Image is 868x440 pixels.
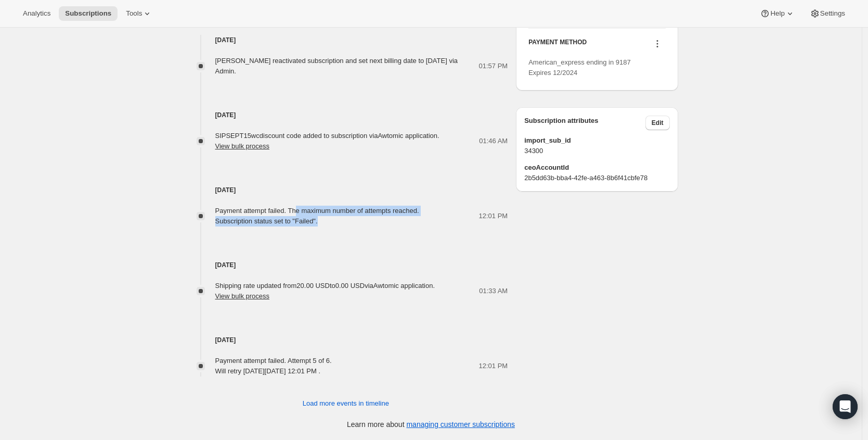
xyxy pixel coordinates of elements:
a: managing customer subscriptions [406,420,515,429]
span: Subscriptions [65,9,111,18]
button: Tools [120,6,159,21]
span: Edit [652,119,664,127]
span: Help [770,9,784,18]
span: 01:46 AM [479,136,508,146]
span: Load more events in timeline [303,398,389,409]
span: 01:33 AM [479,286,508,296]
button: Analytics [17,6,57,21]
span: Tools [126,9,142,18]
h4: [DATE] [184,335,508,345]
button: Edit [645,116,670,130]
span: 12:01 PM [479,361,508,371]
div: Open Intercom Messenger [833,394,858,419]
span: ceoAccountId [524,162,669,173]
span: Shipping rate updated from 20.00 USD to 0.00 USD via Awtomic application . [215,282,435,300]
span: Settings [820,9,845,18]
button: Settings [804,6,851,21]
span: 34300 [524,146,669,156]
h4: [DATE] [184,185,508,195]
span: [PERSON_NAME] reactivated subscription and set next billing date to [DATE] via Admin. [215,57,458,75]
span: 12:01 PM [479,211,508,221]
span: SIPSEPT15wc discount code added to subscription via Awtomic application . [215,132,439,150]
div: Payment attempt failed. Attempt 5 of 6. Will retry [DATE][DATE] 12:01 PM . [215,356,332,376]
span: American_express ending in 9187 Expires 12/2024 [528,58,631,77]
h4: [DATE] [184,110,508,120]
button: Help [754,6,801,21]
h3: PAYMENT METHOD [528,38,587,52]
div: Payment attempt failed. The maximum number of attempts reached. Subscription status set to "Failed". [215,206,419,227]
h4: [DATE] [184,35,508,45]
span: 01:57 PM [479,61,508,71]
button: View bulk process [215,142,270,150]
p: Learn more about [347,419,515,430]
span: import_sub_id [524,135,669,146]
h3: Subscription attributes [524,116,645,130]
button: Load more events in timeline [296,395,395,412]
button: View bulk process [215,292,270,300]
span: Analytics [23,9,50,18]
button: Subscriptions [59,6,118,21]
h4: [DATE] [184,260,508,270]
span: 2b5dd63b-bba4-42fe-a463-8b6f41cbfe78 [524,173,669,183]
